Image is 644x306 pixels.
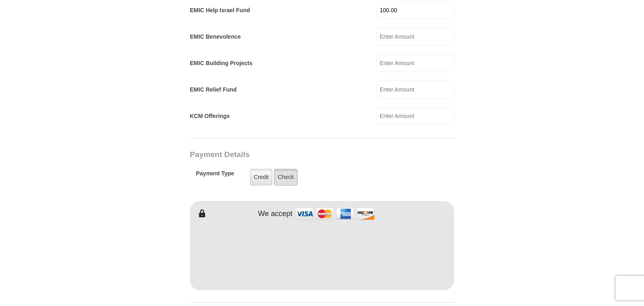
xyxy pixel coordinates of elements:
[274,169,298,186] label: Check
[190,112,230,120] label: KCM Offerings
[376,107,454,125] input: Enter Amount
[376,28,454,46] input: Enter Amount
[294,205,376,223] img: credit cards accepted
[190,59,252,68] label: EMIC Building Projects
[258,210,293,219] h4: We accept
[196,170,234,181] h5: Payment Type
[190,85,237,94] label: EMIC Relief Fund
[376,54,454,72] input: Enter Amount
[190,33,241,41] label: EMIC Benevolence
[190,150,397,160] h3: Payment Details
[376,81,454,98] input: Enter Amount
[250,169,272,186] label: Credit
[376,1,454,19] input: Enter Amount
[190,6,250,15] label: EMIC Help Israel Fund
